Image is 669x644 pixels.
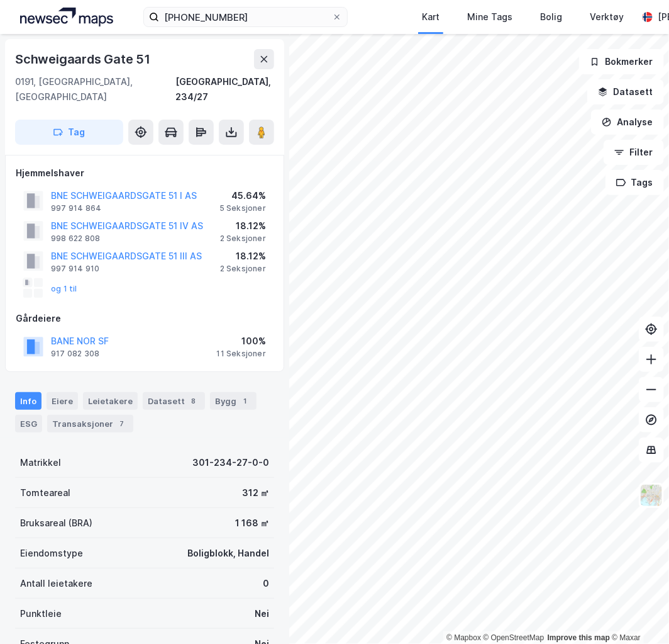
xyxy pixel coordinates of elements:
div: 45.64% [219,188,266,203]
div: 0191, [GEOGRAPHIC_DATA], [GEOGRAPHIC_DATA] [15,74,175,105]
div: Info [15,392,41,410]
div: Bygg [210,392,257,410]
button: Tags [605,170,664,195]
div: 8 [187,395,200,407]
img: logo.a4113a55bc3d86da70a041830d287a7e.svg [20,8,113,26]
div: 18.12% [220,249,266,264]
div: 301-234-27-0-0 [192,455,269,470]
div: Eiendomstype [20,546,83,561]
div: [GEOGRAPHIC_DATA], 234/27 [175,74,274,105]
div: Verktøy [590,9,624,25]
div: Kontrollprogram for chat [606,584,669,644]
iframe: Chat Widget [606,584,669,644]
div: Hjemmelshaver [16,166,274,181]
input: Søk på adresse, matrikkel, gårdeiere, leietakere eller personer [159,8,332,26]
div: Gårdeiere [16,311,274,326]
button: Datasett [587,79,664,105]
a: Improve this map [548,633,610,642]
div: 997 914 864 [51,203,101,213]
div: Bolig [540,9,562,25]
div: 997 914 910 [51,264,99,274]
button: Filter [604,140,664,165]
div: Transaksjoner [47,415,133,432]
div: Eiere [47,392,78,410]
a: Mapbox [446,633,481,642]
div: Leietakere [83,392,138,410]
a: OpenStreetMap [484,633,545,642]
div: 18.12% [220,218,266,234]
div: 998 622 808 [51,234,100,244]
div: 1 [239,395,252,407]
div: Kart [422,9,440,25]
div: 0 [263,576,269,591]
div: 7 [116,417,128,430]
div: Bruksareal (BRA) [20,516,92,531]
div: Tomteareal [20,485,70,500]
div: Antall leietakere [20,576,92,591]
button: Tag [15,120,123,145]
button: Analyse [591,110,664,135]
div: 11 Seksjoner [217,349,266,359]
div: Datasett [143,392,205,410]
div: 917 082 308 [51,349,99,359]
img: Z [639,483,663,507]
div: ESG [15,415,42,432]
div: Mine Tags [467,9,512,25]
div: 5 Seksjoner [219,203,266,213]
div: 1 168 ㎡ [235,516,269,531]
div: 2 Seksjoner [220,264,266,274]
button: Bokmerker [579,49,664,74]
div: Punktleie [20,606,62,621]
div: Boligblokk, Handel [187,546,269,561]
div: 312 ㎡ [242,485,269,500]
div: Matrikkel [20,455,61,470]
div: 100% [217,334,266,349]
div: Schweigaards Gate 51 [15,49,153,69]
div: 2 Seksjoner [220,234,266,244]
div: Nei [255,606,269,621]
